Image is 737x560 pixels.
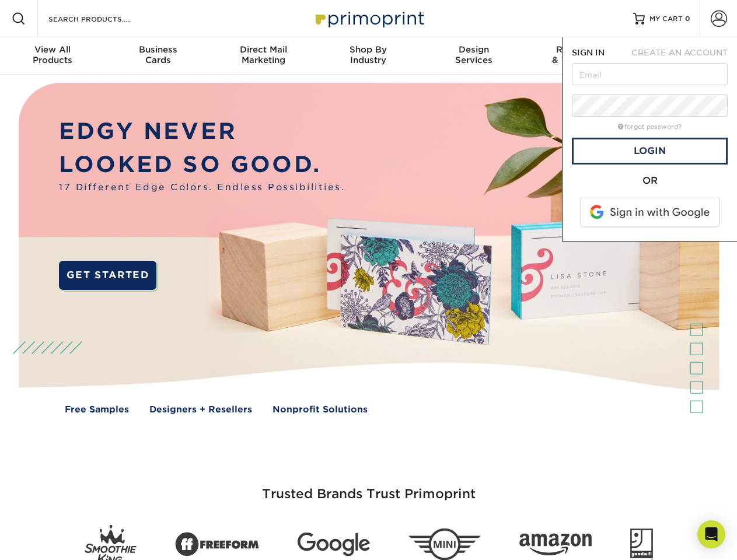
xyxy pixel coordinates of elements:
input: SEARCH PRODUCTS..... [47,12,161,26]
a: Direct MailMarketing [211,37,316,75]
a: GET STARTED [59,261,156,290]
span: Business [105,44,210,55]
div: Open Intercom Messenger [697,520,725,548]
div: OR [572,174,728,188]
span: 17 Different Edge Colors. Endless Possibilities. [59,181,345,194]
a: forgot password? [618,123,682,131]
span: Design [421,44,526,55]
img: Primoprint [310,6,427,31]
div: & Templates [526,44,631,65]
a: Resources& Templates [526,37,631,75]
span: 0 [685,15,690,23]
span: Direct Mail [211,44,316,55]
span: Resources [526,44,631,55]
span: CREATE AN ACCOUNT [631,48,728,57]
p: EDGY NEVER [59,115,345,148]
iframe: Google Customer Reviews [3,524,99,556]
img: Google [298,533,370,556]
a: BusinessCards [105,37,210,75]
span: SIGN IN [572,48,605,57]
p: LOOKED SO GOOD. [59,148,345,181]
span: Shop By [316,44,421,55]
a: Designers + Resellers [149,403,252,416]
div: Services [421,44,526,65]
img: Goodwill [630,528,653,560]
div: Cards [105,44,210,65]
a: Free Samples [65,403,129,416]
a: Login [572,138,728,164]
span: MY CART [649,14,683,24]
div: Marketing [211,44,316,65]
a: Nonprofit Solutions [273,403,368,416]
img: Amazon [519,534,592,556]
a: Shop ByIndustry [316,37,421,75]
input: Email [572,63,728,85]
h3: Trusted Brands Trust Primoprint [27,459,710,516]
a: DesignServices [421,37,526,75]
div: Industry [316,44,421,65]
